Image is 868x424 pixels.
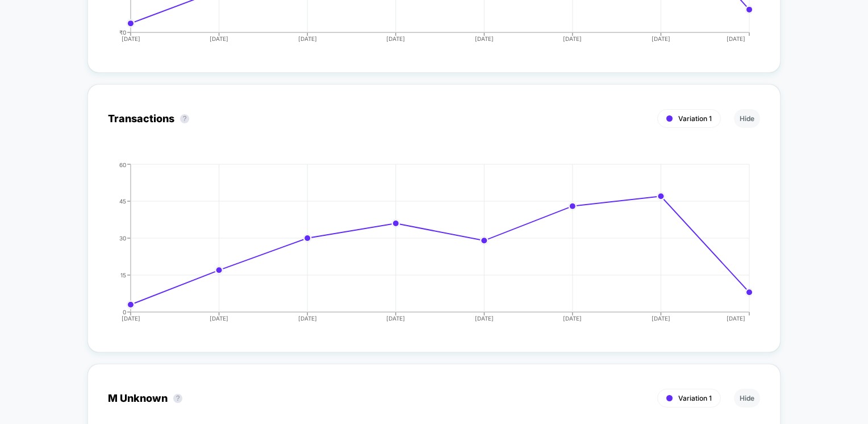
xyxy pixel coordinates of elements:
[734,109,760,128] button: Hide
[651,35,670,42] tspan: [DATE]
[474,35,493,42] tspan: [DATE]
[678,114,712,123] span: Variation 1
[119,197,126,204] tspan: 45
[727,315,745,322] tspan: [DATE]
[119,161,126,168] tspan: 60
[734,389,760,408] button: Hide
[678,394,712,402] span: Variation 1
[563,35,582,42] tspan: [DATE]
[727,35,745,42] tspan: [DATE]
[563,315,582,322] tspan: [DATE]
[210,315,228,322] tspan: [DATE]
[210,35,228,42] tspan: [DATE]
[120,271,126,278] tspan: 15
[651,315,670,322] tspan: [DATE]
[180,114,189,123] button: ?
[386,35,405,42] tspan: [DATE]
[173,394,182,403] button: ?
[119,234,126,241] tspan: 30
[121,315,140,322] tspan: [DATE]
[123,308,126,315] tspan: 0
[474,315,493,322] tspan: [DATE]
[121,35,140,42] tspan: [DATE]
[298,35,316,42] tspan: [DATE]
[119,28,126,35] tspan: ₹0
[298,315,316,322] tspan: [DATE]
[97,161,749,332] div: TRANSACTIONS
[386,315,405,322] tspan: [DATE]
